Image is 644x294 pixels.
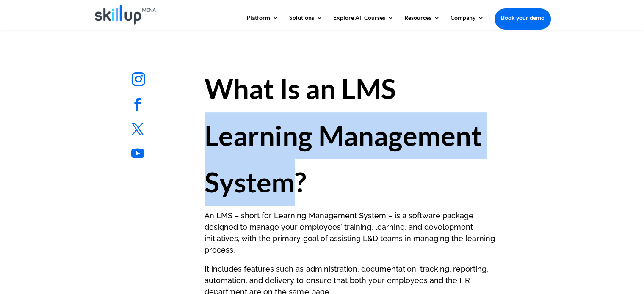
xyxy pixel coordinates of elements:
iframe: Chat Widget [602,253,644,294]
a: Solutions [289,15,323,29]
a: Follow on X [125,116,150,142]
a: Resources [404,15,440,29]
a: Follow on Instagram [125,66,152,93]
a: Company [451,15,484,29]
p: An LMS – short for Learning Management System – is a software package designed to manage your emp... [205,210,502,263]
strong: What Is an LMS Learning Management System? [205,72,481,198]
img: Skillup Mena [95,5,156,25]
a: Book your demo [495,8,551,27]
a: Platform [246,15,279,29]
a: Follow on Youtube [125,141,150,166]
a: Follow on Facebook [125,92,150,117]
a: Explore All Courses [333,15,394,29]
